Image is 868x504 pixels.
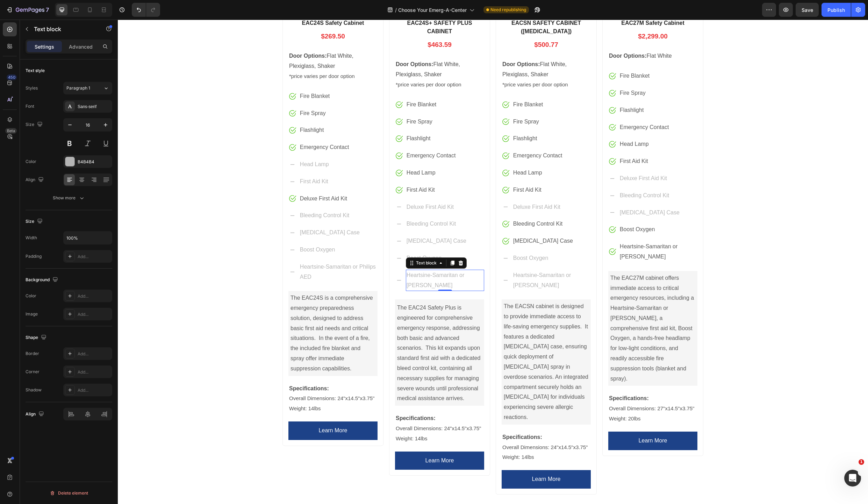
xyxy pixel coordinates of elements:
[46,6,49,14] p: 7
[7,74,17,80] div: 450
[844,470,861,487] iframe: Intercom live chat
[173,274,258,354] p: The EAC24S is a comprehensive emergency preparedness solution, designed to address basic first ai...
[278,416,310,422] span: Weight: 14lbs
[395,148,472,158] p: Head Lamp
[26,350,39,357] div: Border
[859,459,864,465] span: 1
[171,376,257,382] span: Overall Dimensions: 24"x14.5"x3.75"
[502,222,579,242] p: Heartsine-Samaritan or [PERSON_NAME]
[289,199,366,210] p: Bleeding Control Kit
[416,20,441,31] div: $500.77
[34,25,93,33] p: Text block
[289,216,366,227] p: [MEDICAL_DATA] Case
[171,31,259,62] p: Flat White, Plexiglass, Shaker
[181,242,260,263] div: Rich Text Editor. Editing area: main
[502,188,579,198] p: [MEDICAL_DATA] Case
[278,62,344,68] span: *price varies per door option
[78,369,110,375] div: Add...
[796,3,819,17] button: Save
[385,62,450,68] span: *price varies per door option
[827,6,845,14] div: Publish
[278,406,363,412] span: Overall Dimensions: 24"x14.5"x3.75"
[26,85,38,91] div: Styles
[822,3,851,17] button: Publish
[26,410,45,419] div: Align
[26,235,37,241] div: Width
[26,387,42,393] div: Shadow
[395,251,472,271] p: Heartsine-Samaritan or [PERSON_NAME]
[26,158,36,165] div: Color
[502,103,579,113] p: Emergency Contact
[384,450,473,469] a: Learn More
[289,148,366,158] p: Head Lamp
[521,416,550,426] p: Learn More
[502,120,579,130] p: Head Lamp
[289,165,366,176] p: First Aid Kit
[202,11,228,23] div: $269.50
[69,43,93,50] p: Advanced
[395,183,472,193] p: Deluxe First Aid Kit
[78,254,110,260] div: Add...
[64,232,112,244] input: Auto
[385,434,416,440] span: Weight: 14lbs
[26,293,36,299] div: Color
[289,234,366,244] p: Boost Oxygen
[171,33,209,39] strong: Door Options:
[26,192,112,204] button: Show more
[277,432,366,450] a: Learn More
[26,311,38,317] div: Image
[78,293,110,299] div: Add...
[308,436,336,446] p: Learn More
[182,106,259,116] p: Flashlight
[182,140,259,150] p: Head Lamp
[491,396,523,402] span: Weight: 20lbs
[395,97,472,107] p: Fire Spray
[395,216,472,227] p: [MEDICAL_DATA] Case
[395,131,472,141] p: Emergency Contact
[491,386,576,392] span: Overall Dimensions: 27"x14.5"x3.75"
[278,40,366,70] p: Flat White, Plexiglass, Shaker
[289,114,366,124] p: Flashlight
[289,80,366,90] p: Fire Blanket
[502,86,579,96] p: Flashlight
[493,254,578,364] p: The EAC27M cabinet offers immediate access to critical emergency resources, including a Heartsine...
[398,6,467,14] span: Choose Your Emerg-A-Center
[279,283,364,384] p: The EAC24 Safety Plus is engineered for comprehensive emergency response, addressing both basic a...
[386,282,471,403] p: The EACSN cabinet is designed to provide immediate access to life-saving emergency supplies. It f...
[395,80,472,90] p: Fire Blanket
[35,43,54,50] p: Settings
[182,208,259,218] p: [MEDICAL_DATA] Case
[395,6,397,14] span: /
[519,11,551,23] div: $2,299.00
[395,165,472,176] p: First Aid Kit
[182,225,259,235] p: Boost Oxygen
[26,103,34,109] div: Font
[26,488,112,499] button: Delete element
[3,3,52,17] button: 7
[278,396,318,402] strong: Specifications:
[395,114,472,124] p: Flashlight
[26,253,42,260] div: Padding
[414,455,443,465] p: Learn More
[502,171,579,181] p: Bleeding Control Kit
[502,205,579,215] p: Boost Oxygen
[78,351,110,357] div: Add...
[132,3,160,17] div: Undo/Redo
[289,251,366,271] p: Heartsine-Samaritan or [PERSON_NAME]
[385,42,422,48] strong: Door Options:
[502,69,579,79] p: Fire Spray
[289,183,366,193] p: Deluxe First Aid Kit
[385,414,424,420] strong: Specifications:
[491,33,529,39] strong: Door Options:
[118,20,868,504] iframe: Design area
[490,7,526,13] span: Need republishing
[78,387,110,393] div: Add...
[502,51,579,62] p: Fire Blanket
[50,489,88,497] div: Delete element
[171,54,237,59] span: *price varies per door option
[26,68,45,74] div: Text style
[26,120,44,129] div: Size
[53,194,85,201] div: Show more
[502,154,579,164] p: Deluxe First Aid Kit
[491,376,531,382] strong: Specifications:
